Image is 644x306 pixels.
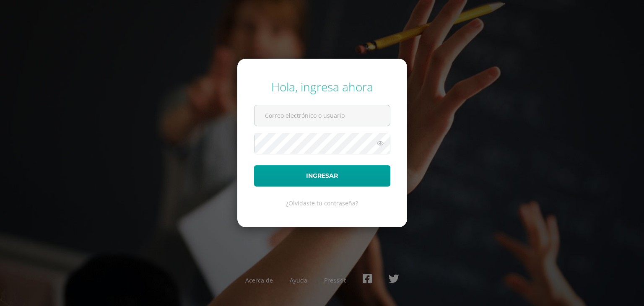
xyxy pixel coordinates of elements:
a: Acerca de [245,276,273,284]
input: Correo electrónico o usuario [254,105,390,126]
a: Ayuda [290,276,307,284]
a: ¿Olvidaste tu contraseña? [286,199,358,207]
a: Presskit [324,276,346,284]
button: Ingresar [254,165,390,187]
div: Hola, ingresa ahora [254,79,390,95]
